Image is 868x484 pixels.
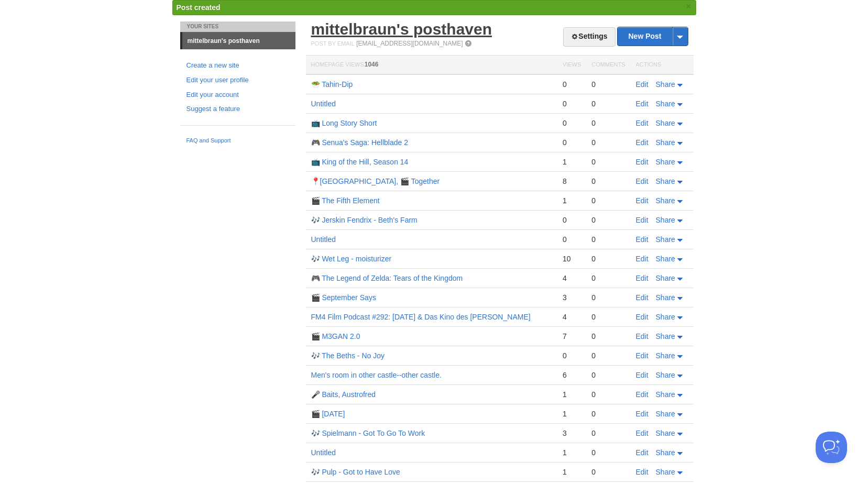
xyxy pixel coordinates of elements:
[311,429,425,437] a: 🎶 Spielmann - Got To Go To Work
[591,196,625,205] div: 0
[591,215,625,225] div: 0
[186,60,289,71] a: Create a new site
[591,80,625,89] div: 0
[591,467,625,477] div: 0
[636,293,649,302] a: Edit
[636,100,649,108] a: Edit
[306,56,557,75] th: Homepage Views
[656,138,675,147] span: Share
[563,235,581,244] div: 0
[636,351,649,360] a: Edit
[186,104,289,115] a: Suggest a feature
[311,371,442,379] a: Men's room in other castle--other castle.
[591,390,625,399] div: 0
[636,410,649,418] a: Edit
[356,40,463,47] a: [EMAIL_ADDRESS][DOMAIN_NAME]
[311,293,376,302] a: 🎬 September Says
[656,313,675,321] span: Share
[636,158,649,166] a: Edit
[656,448,675,457] span: Share
[311,196,380,205] a: 🎬 The Fifth Element
[180,21,295,32] li: Your Sites
[311,100,336,108] a: Untitled
[656,410,675,418] span: Share
[311,235,336,244] a: Untitled
[631,56,694,75] th: Actions
[563,273,581,283] div: 4
[563,177,581,186] div: 8
[563,138,581,147] div: 0
[591,448,625,457] div: 0
[656,274,675,282] span: Share
[656,158,675,166] span: Share
[656,429,675,437] span: Share
[563,118,581,128] div: 0
[591,157,625,167] div: 0
[563,312,581,322] div: 4
[311,351,384,360] a: 🎶 The Beths - No Joy
[656,196,675,205] span: Share
[557,56,586,75] th: Views
[311,448,336,457] a: Untitled
[186,75,289,86] a: Edit your user profile
[563,428,581,438] div: 3
[636,138,649,147] a: Edit
[311,119,377,127] a: 📺 Long Story Short
[636,119,649,127] a: Edit
[656,371,675,379] span: Share
[591,312,625,322] div: 0
[563,448,581,457] div: 1
[636,468,649,476] a: Edit
[586,56,630,75] th: Comments
[636,235,649,244] a: Edit
[636,216,649,224] a: Edit
[591,332,625,341] div: 0
[636,196,649,205] a: Edit
[636,80,649,89] a: Edit
[563,27,615,47] a: Settings
[656,255,675,263] span: Share
[636,371,649,379] a: Edit
[563,157,581,167] div: 1
[563,80,581,89] div: 0
[563,332,581,341] div: 7
[311,332,360,340] a: 🎬 M3GAN 2.0
[563,215,581,225] div: 0
[636,390,649,399] a: Edit
[656,235,675,244] span: Share
[563,370,581,380] div: 6
[591,370,625,380] div: 0
[591,254,625,263] div: 0
[563,409,581,419] div: 1
[311,80,353,89] a: 🥗 Tahin-Dip
[311,274,463,282] a: 🎮 The Legend of Zelda: Tears of the Kingdom
[563,467,581,477] div: 1
[186,136,289,146] a: FAQ and Support
[311,158,409,166] a: 📺 King of the Hill, Season 14
[591,118,625,128] div: 0
[591,428,625,438] div: 0
[311,468,400,476] a: 🎶 Pulp - Got to Have Love
[636,313,649,321] a: Edit
[656,468,675,476] span: Share
[816,432,847,463] iframe: Help Scout Beacon - Open
[311,390,376,399] a: 🎤 Baits, Austrofred
[656,216,675,224] span: Share
[656,177,675,185] span: Share
[618,27,687,46] a: New Post
[636,274,649,282] a: Edit
[656,390,675,399] span: Share
[182,32,295,49] a: mittelbraun's posthaven
[186,90,289,101] a: Edit your account
[591,293,625,302] div: 0
[177,3,221,12] span: Post created
[591,351,625,360] div: 0
[311,20,492,38] a: mittelbraun's posthaven
[591,235,625,244] div: 0
[656,332,675,340] span: Share
[636,177,649,185] a: Edit
[591,409,625,419] div: 0
[636,448,649,457] a: Edit
[563,99,581,108] div: 0
[636,332,649,340] a: Edit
